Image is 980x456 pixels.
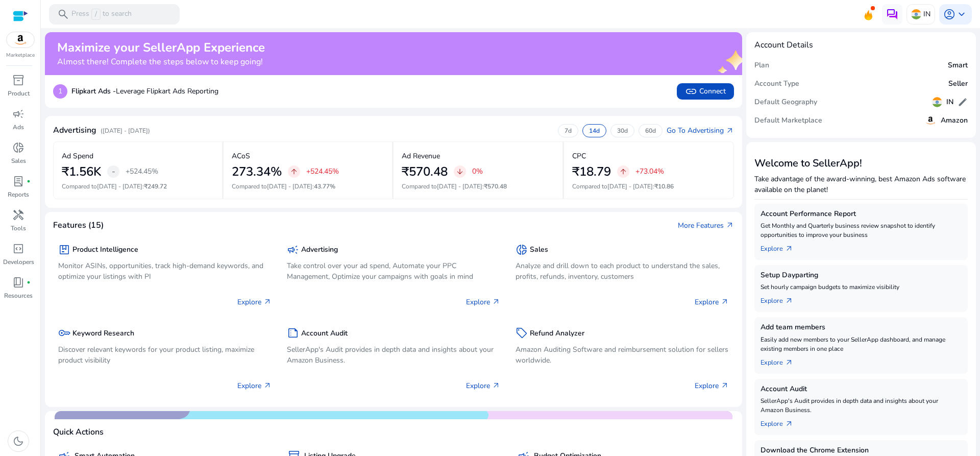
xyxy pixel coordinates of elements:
h3: Welcome to SellerApp! [754,157,968,170]
h2: ₹1.56K [62,164,101,179]
a: More Featuresarrow_outward [678,220,734,231]
span: sell [516,327,528,339]
p: Tools [11,224,26,233]
h2: ₹18.79 [572,164,611,179]
span: [DATE] - [DATE] [607,182,653,190]
h5: Add team members [761,323,962,332]
h5: Plan [754,61,769,70]
p: Set hourly campaign budgets to maximize visibility [761,282,962,292]
h4: Quick Actions [53,427,104,437]
h5: Default Geography [754,98,817,107]
span: search [57,8,69,20]
p: Take control over your ad spend, Automate your PPC Management, Optimize your campaigns with goals... [287,260,500,282]
span: ₹10.86 [654,182,674,190]
b: Flipkart Ads - [71,86,116,96]
p: Explore [466,297,500,307]
span: book_4 [12,276,24,289]
p: 30d [617,127,628,135]
span: / [91,9,101,20]
span: summarize [287,327,299,339]
span: key [58,327,70,339]
span: fiber_manual_record [27,280,31,284]
span: arrow_outward [785,358,793,367]
h5: Advertising [301,246,338,254]
a: Explorearrow_outward [761,353,801,368]
button: linkConnect [677,83,734,100]
span: ₹570.48 [484,182,507,190]
img: amazon.svg [7,32,34,47]
p: Analyze and drill down to each product to understand the sales, profits, refunds, inventory, cust... [516,260,729,282]
h5: Account Performance Report [761,210,962,219]
h5: Setup Dayparting [761,271,962,280]
p: Get Monthly and Quarterly business review snapshot to identify opportunities to improve your busi... [761,221,962,239]
span: arrow_outward [263,381,272,390]
p: IN [923,5,930,23]
h5: Keyword Research [72,329,134,338]
p: Ad Revenue [402,151,440,161]
p: Compared to : [572,182,726,191]
h5: Refund Analyzer [530,329,584,338]
span: arrow_outward [726,127,734,135]
p: Take advantage of the award-winning, best Amazon Ads software available on the planet! [754,174,968,195]
p: Compared to : [232,182,384,191]
p: Explore [695,380,729,391]
h5: Smart [948,61,968,70]
p: Explore [237,297,272,307]
p: Product [8,89,30,98]
span: ₹249.72 [144,182,167,190]
h5: Download the Chrome Extension [761,446,962,455]
p: Easily add new members to your SellerApp dashboard, and manage existing members in one place [761,335,962,353]
p: Explore [237,380,272,391]
p: Monitor ASINs, opportunities, track high-demand keywords, and optimize your listings with PI [58,260,272,282]
img: amazon.svg [924,114,937,127]
p: CPC [572,151,586,161]
p: Sales [11,156,26,165]
p: 7d [565,127,572,135]
img: in.svg [911,9,921,19]
a: Explorearrow_outward [761,292,801,306]
span: [DATE] - [DATE] [97,182,142,190]
p: Resources [4,291,33,300]
p: Marketplace [6,52,35,59]
a: Go To Advertisingarrow_outward [667,125,734,136]
p: Ads [13,123,24,132]
span: inventory_2 [12,74,24,86]
span: arrow_upward [290,167,298,176]
h2: ₹570.48 [402,164,448,179]
h5: Account Audit [301,329,348,338]
span: arrow_outward [721,381,729,390]
span: arrow_outward [492,381,500,390]
h4: Features (15) [53,221,104,230]
span: Connect [685,85,726,98]
span: arrow_upward [619,167,627,176]
a: Explorearrow_outward [761,239,801,254]
p: 0% [472,168,483,175]
span: edit [958,97,968,107]
h5: Product Intelligence [72,246,138,254]
span: donut_small [516,244,528,256]
h5: Account Audit [761,385,962,394]
p: SellerApp's Audit provides in depth data and insights about your Amazon Business. [761,396,962,415]
p: Explore [695,297,729,307]
h5: Account Type [754,80,799,88]
p: Compared to : [402,182,554,191]
p: Compared to : [62,182,214,191]
span: campaign [287,244,299,256]
p: +73.04% [635,168,664,175]
h4: Advertising [53,126,96,135]
h5: IN [946,98,953,107]
p: Reports [8,190,29,199]
p: 14d [589,127,600,135]
img: in.svg [932,97,942,107]
span: arrow_outward [263,298,272,306]
span: arrow_outward [492,298,500,306]
span: arrow_outward [785,245,793,253]
p: 1 [53,84,67,99]
p: Amazon Auditing Software and reimbursement solution for sellers worldwide. [516,344,729,366]
h2: 273.34% [232,164,282,179]
span: dark_mode [12,435,24,447]
span: donut_small [12,141,24,154]
p: SellerApp's Audit provides in depth data and insights about your Amazon Business. [287,344,500,366]
p: ([DATE] - [DATE]) [101,126,150,135]
span: [DATE] - [DATE] [437,182,482,190]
